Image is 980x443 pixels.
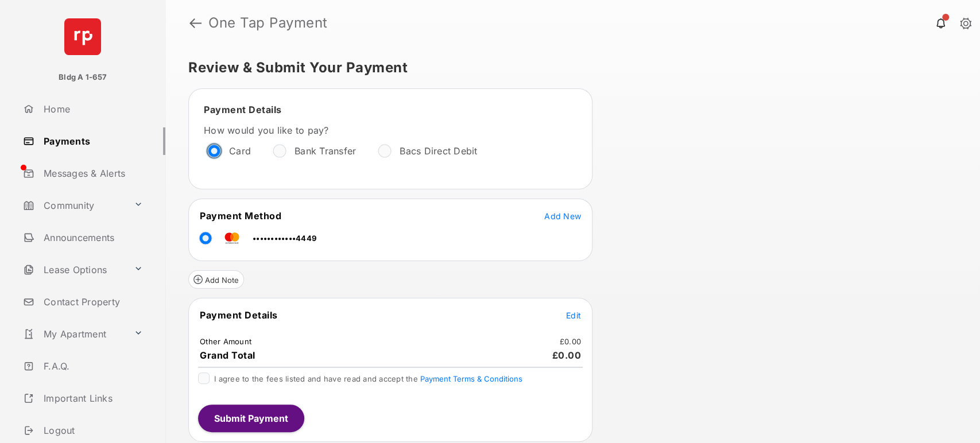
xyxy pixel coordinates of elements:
a: Announcements [18,224,165,251]
a: Important Links [18,384,148,412]
a: Community [18,192,129,219]
span: Payment Method [200,210,281,222]
label: How would you like to pay? [204,125,548,136]
img: svg+xml;base64,PHN2ZyB4bWxucz0iaHR0cDovL3d3dy53My5vcmcvMjAwMC9zdmciIHdpZHRoPSI2NCIgaGVpZ2h0PSI2NC... [64,18,101,55]
button: Submit Payment [198,405,304,432]
span: Payment Details [200,309,278,321]
td: Other Amount [199,336,252,347]
label: Card [229,145,251,157]
span: ••••••••••••4449 [253,234,316,243]
a: Payments [18,127,165,155]
a: Messages & Alerts [18,160,165,187]
p: Bldg A 1-657 [59,72,107,83]
h5: Review & Submit Your Payment [188,61,948,75]
button: Edit [566,309,581,321]
button: I agree to the fees listed and have read and accept the [420,374,522,383]
a: F.A.Q. [18,352,165,380]
a: Contact Property [18,288,165,316]
span: Payment Details [204,104,282,115]
a: Home [18,95,165,123]
span: Grand Total [200,349,255,361]
span: £0.00 [552,349,582,361]
td: £0.00 [559,336,582,347]
strong: One Tap Payment [208,16,328,30]
span: I agree to the fees listed and have read and accept the [214,374,522,383]
label: Bank Transfer [295,145,356,157]
button: Add Note [188,270,244,289]
span: Edit [566,310,581,320]
a: My Apartment [18,320,129,348]
button: Add New [544,210,581,222]
span: Add New [544,211,581,221]
label: Bacs Direct Debit [400,145,477,157]
a: Lease Options [18,256,129,283]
